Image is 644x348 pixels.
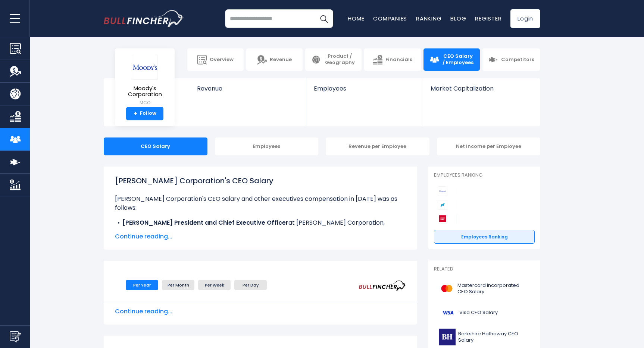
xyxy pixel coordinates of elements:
img: S&P Global competitors logo [438,214,447,224]
p: Related [434,266,535,272]
li: Per Week [198,280,231,290]
li: Per Year [126,280,158,290]
div: Net Income per Employee [437,137,541,155]
a: Market Capitalization [423,78,540,105]
b: [PERSON_NAME] President and Chief Executive Officer [122,218,288,227]
span: Berkshire Hathaway CEO Salary [458,331,530,344]
h1: [PERSON_NAME] Corporation's CEO Salary [115,175,406,186]
button: Search [315,9,333,28]
a: Product / Geography [305,48,362,71]
a: Berkshire Hathaway CEO Salary [434,327,535,347]
span: Revenue [270,57,292,63]
span: Competitors [501,57,534,63]
img: Moody's Corporation competitors logo [438,186,447,196]
span: Market Capitalization [431,85,532,92]
p: Employees Ranking [434,172,535,178]
div: CEO Salary [104,137,207,155]
a: CEO Salary / Employees [423,48,480,71]
a: Revenue [190,78,306,105]
p: [PERSON_NAME] Corporation's CEO salary and other executives compensation in [DATE] was as follows: [115,194,406,212]
a: Companies [373,15,407,22]
a: Revenue [246,48,303,71]
a: Blog [450,15,466,22]
img: Nasdaq competitors logo [438,200,447,210]
a: Login [510,9,540,28]
a: Employees [306,78,422,105]
a: Visa CEO Salary [434,303,535,323]
a: Competitors [482,48,540,71]
strong: + [134,110,137,117]
img: MA logo [438,280,455,297]
span: Visa CEO Salary [459,310,498,316]
a: Home [348,15,364,22]
li: at [PERSON_NAME] Corporation, received a total compensation of $16.97 M in [DATE]. [115,218,406,236]
a: +Follow [126,107,163,120]
a: Moody's Corporation MCO [121,54,169,107]
a: Financials [364,48,421,71]
small: MCO [121,99,169,106]
span: CEO Salary / Employees [442,53,474,66]
img: bullfincher logo [104,10,184,27]
div: Revenue per Employee [326,137,429,155]
span: Mastercard Incorporated CEO Salary [457,282,530,295]
a: Register [475,15,501,22]
span: Continue reading... [115,232,406,241]
a: Go to homepage [104,10,184,27]
li: Per Month [162,280,194,290]
span: Revenue [197,85,299,92]
li: Per Day [234,280,267,290]
span: Moody's Corporation [121,85,169,98]
a: Employees Ranking [434,230,535,244]
img: BRK-B logo [438,329,456,345]
span: Overview [210,57,234,63]
a: Ranking [416,15,441,22]
span: Product / Geography [324,53,356,66]
a: Mastercard Incorporated CEO Salary [434,278,535,299]
span: Financials [385,57,412,63]
div: Employees [215,137,319,155]
span: Continue reading... [115,307,406,316]
span: Employees [314,85,415,92]
img: V logo [438,304,457,321]
a: Overview [187,48,244,71]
